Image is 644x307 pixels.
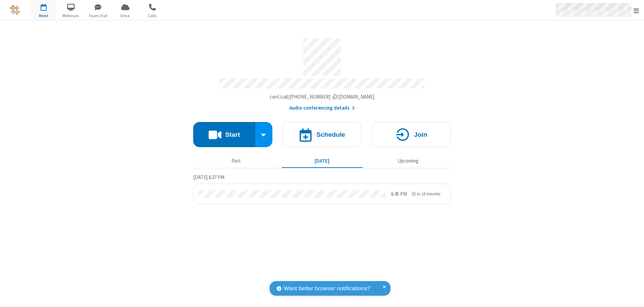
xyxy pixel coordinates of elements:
[391,190,407,198] div: 6:45 PM
[414,131,427,138] h4: Join
[10,5,20,15] img: QA Selenium DO NOT DELETE OR CHANGE
[31,13,56,19] span: Meet
[289,104,355,112] button: Audio conferencing details
[316,131,345,138] h4: Schedule
[368,155,448,167] button: Upcoming
[193,173,451,204] section: Today's Meetings
[282,122,362,147] button: Schedule
[113,13,138,19] span: Drive
[196,155,277,167] button: Past
[417,191,440,197] span: in 18 minutes
[372,122,451,147] button: Join
[193,33,451,112] section: Account details
[58,13,84,19] span: Webinars
[284,284,370,293] span: Want better browser notifications?
[140,13,165,19] span: Calls
[193,122,255,147] button: Start
[193,174,224,180] span: [DATE] 6:27 PM
[270,94,375,100] span: Copy my meeting room link
[86,13,111,19] span: Team Chat
[225,131,240,138] h4: Start
[255,122,273,147] div: Start conference options
[270,93,375,101] button: Copy my meeting room linkCopy my meeting room link
[282,155,363,167] button: [DATE]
